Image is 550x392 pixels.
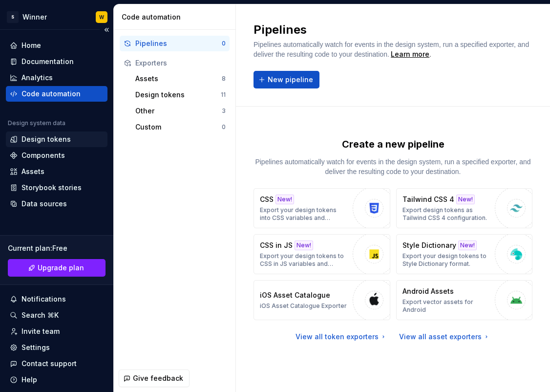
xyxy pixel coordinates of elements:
div: 0 [222,40,226,47]
a: Storybook stories [6,180,107,196]
div: Design tokens [135,90,221,100]
div: Components [21,151,65,160]
div: Search ⌘K [21,310,59,320]
div: Design system data [8,119,65,127]
div: Current plan : Free [8,243,106,253]
a: View all asset exporters [399,332,490,342]
div: Notifications [21,294,66,304]
div: Assets [21,167,44,176]
p: Export vector assets for Android [402,298,490,314]
button: New pipeline [254,71,319,88]
button: Give feedback [119,370,190,387]
p: Create a new pipeline [342,137,444,151]
div: Settings [21,343,50,352]
p: CSS [260,195,274,204]
div: New! [456,195,475,204]
div: Documentation [21,57,74,66]
div: Other [135,106,222,116]
a: Learn more [391,49,429,59]
div: Code automation [21,89,81,99]
a: Data sources [6,196,107,212]
div: Invite team [21,327,60,336]
div: 3 [222,107,226,115]
div: Exporters [135,58,226,68]
p: Export your design tokens to Style Dictionary format. [402,252,490,268]
h2: Pipelines [254,22,532,38]
a: View all token exporters [296,332,387,342]
p: Style Dictionary [402,240,456,250]
div: Assets [135,74,222,84]
p: iOS Asset Catalogue Exporter [260,302,347,310]
span: . [389,51,431,58]
button: Assets8 [131,71,230,87]
p: CSS in JS [260,240,293,250]
a: Upgrade plan [8,259,106,277]
div: Custom [135,122,222,132]
p: Export design tokens as Tailwind CSS 4 configuration. [402,206,490,222]
div: New! [275,195,294,204]
div: 0 [222,123,226,131]
a: Code automation [6,86,107,102]
div: S [7,11,19,23]
div: Home [21,41,41,50]
button: Design tokens11 [131,87,230,103]
a: Analytics [6,70,107,86]
p: Export your design tokens to CSS in JS variables and definitions. [260,252,348,268]
p: Export your design tokens into CSS variables and definitions. [260,206,348,222]
button: CSSNew!Export your design tokens into CSS variables and definitions. [254,188,390,228]
button: SWinnerW [2,6,111,27]
p: Tailwind CSS 4 [402,195,454,204]
a: Documentation [6,54,107,69]
button: Collapse sidebar [100,23,113,37]
div: Analytics [21,73,53,83]
a: Components [6,148,107,163]
div: New! [458,240,477,250]
span: New pipeline [268,75,313,85]
div: 11 [221,91,226,99]
div: Design tokens [21,134,71,144]
button: iOS Asset CatalogueiOS Asset Catalogue Exporter [254,280,390,320]
div: Winner [22,12,47,22]
div: New! [295,240,313,250]
div: Pipelines [135,39,222,48]
div: Help [21,375,37,385]
div: 8 [222,75,226,83]
span: Give feedback [133,373,183,383]
p: Android Assets [402,286,454,296]
a: Settings [6,340,107,355]
button: Custom0 [131,119,230,135]
p: iOS Asset Catalogue [260,290,330,300]
div: Code automation [122,12,232,22]
a: Design tokens [6,131,107,147]
p: Pipelines automatically watch for events in the design system, run a specified exporter, and deli... [254,157,532,176]
a: Assets [6,164,107,179]
button: Help [6,372,107,388]
button: Other3 [131,103,230,119]
div: W [99,13,104,21]
div: Data sources [21,199,67,209]
button: Style DictionaryNew!Export your design tokens to Style Dictionary format. [396,234,533,274]
button: Tailwind CSS 4New!Export design tokens as Tailwind CSS 4 configuration. [396,188,533,228]
button: Contact support [6,356,107,371]
button: Search ⌘K [6,307,107,323]
span: Upgrade plan [38,263,84,273]
div: Contact support [21,359,77,369]
a: Invite team [6,324,107,339]
div: Storybook stories [21,183,82,193]
a: Home [6,38,107,53]
button: CSS in JSNew!Export your design tokens to CSS in JS variables and definitions. [254,234,390,274]
button: Notifications [6,291,107,307]
button: Pipelines0 [120,36,230,51]
button: Android AssetsExport vector assets for Android [396,280,533,320]
span: Pipelines automatically watch for events in the design system, run a specified exporter, and deli... [254,41,531,58]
